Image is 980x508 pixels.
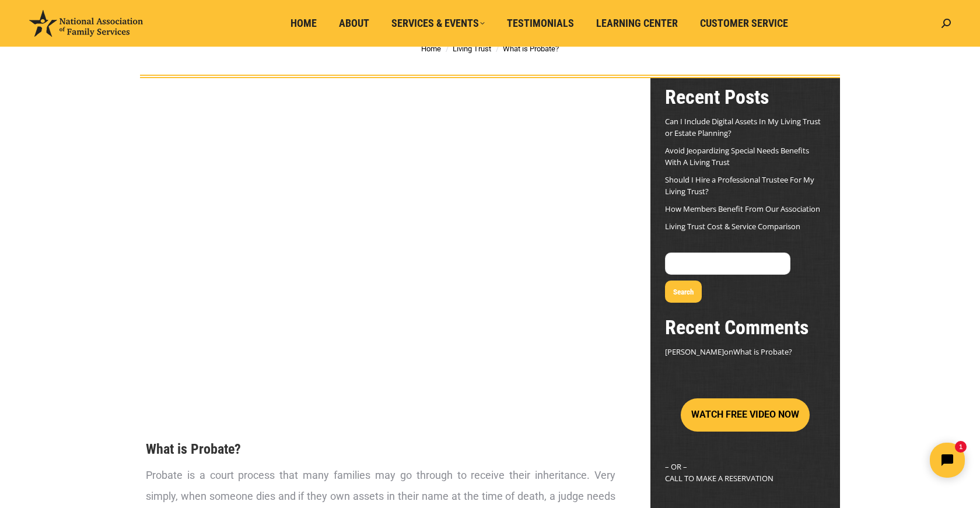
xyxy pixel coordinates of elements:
a: Home [421,44,441,53]
a: Learning Center [588,12,686,34]
a: WATCH FREE VIDEO NOW [681,409,810,420]
a: Should I Hire a Professional Trustee For My Living Trust? [665,174,814,197]
span: About [339,17,369,30]
a: Living Trust [453,44,491,53]
p: – OR – CALL TO MAKE A RESERVATION [665,461,825,484]
span: Testimonials [507,17,574,30]
span: Home [290,17,317,30]
span: Learning Center [596,17,678,30]
a: Testimonials [499,12,582,34]
a: Can I Include Digital Assets In My Living Trust or Estate Planning? [665,116,821,138]
button: WATCH FREE VIDEO NOW [681,398,810,432]
a: Living Trust Cost & Service Comparison [665,221,800,232]
iframe: What is Probate? [140,78,621,366]
a: What is Probate? [733,346,792,357]
h2: Recent Comments [665,314,825,340]
a: Home [282,12,325,34]
button: Search [665,281,702,303]
img: National Association of Family Services [29,10,143,37]
span: What is Probate? [503,44,559,53]
h2: Recent Posts [665,84,825,110]
span: Services & Events [391,17,485,30]
a: Customer Service [692,12,796,34]
a: Avoid Jeopardizing Special Needs Benefits With A Living Trust [665,145,809,167]
b: What is Probate? [146,441,241,457]
iframe: Tidio Chat [774,433,975,488]
footer: on [665,346,825,358]
a: About [331,12,377,34]
span: Customer Service [700,17,788,30]
a: How Members Benefit From Our Association [665,204,820,214]
span: [PERSON_NAME] [665,346,724,357]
